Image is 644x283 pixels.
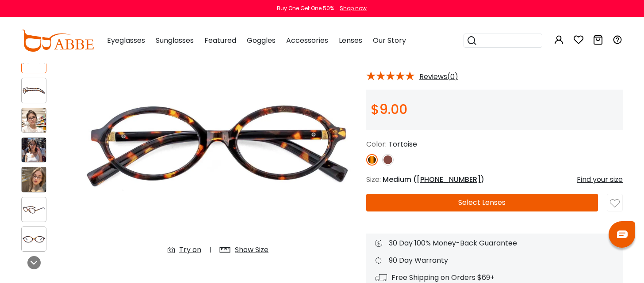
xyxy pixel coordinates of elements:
[339,35,362,45] span: Lenses
[417,174,481,185] span: [PHONE_NUMBER]
[375,238,614,249] div: 30 Day 100% Money-Back Guarantee
[577,174,623,185] div: Find your size
[156,35,194,45] span: Sunglasses
[22,108,46,132] img: Knowledge Tortoise Acetate Eyeglasses , UniversalBridgeFit Frames from ABBE Glasses
[107,35,145,45] span: Eyeglasses
[340,4,367,12] div: Shop now
[375,255,614,266] div: 90 Day Warranty
[371,100,407,119] span: $9.00
[179,245,201,255] div: Try on
[22,233,46,245] img: Knowledge Tortoise Acetate Eyeglasses , UniversalBridgeFit Frames from ABBE Glasses
[610,199,620,208] img: like
[277,4,334,12] div: Buy One Get One 50%
[79,30,357,262] img: Knowledge Tortoise Acetate Eyeglasses , UniversalBridgeFit Frames from ABBE Glasses
[336,4,367,12] a: Shop now
[22,84,46,97] img: Knowledge Tortoise Acetate Eyeglasses , UniversalBridgeFit Frames from ABBE Glasses
[21,30,94,52] img: abbeglasses.com
[204,35,236,45] span: Featured
[366,194,598,211] button: Select Lenses
[388,139,417,149] span: Tortoise
[235,245,268,255] div: Show Size
[375,272,614,283] div: Free Shipping on Orders $69+
[617,230,628,238] img: chat
[22,204,46,216] img: Knowledge Tortoise Acetate Eyeglasses , UniversalBridgeFit Frames from ABBE Glasses
[286,35,328,45] span: Accessories
[366,174,381,185] span: Size:
[22,138,46,162] img: Knowledge Tortoise Acetate Eyeglasses , UniversalBridgeFit Frames from ABBE Glasses
[366,139,387,149] span: Color:
[373,35,406,45] span: Our Story
[247,35,276,45] span: Goggles
[22,167,46,192] img: Knowledge Tortoise Acetate Eyeglasses , UniversalBridgeFit Frames from ABBE Glasses
[383,174,484,185] span: Medium ( )
[419,73,458,81] span: Reviews(0)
